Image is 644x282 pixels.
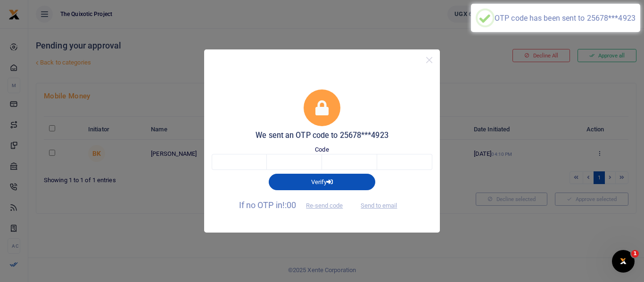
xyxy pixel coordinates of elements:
h5: We sent an OTP code to 25678***4923 [212,131,432,140]
iframe: Intercom live chat [612,250,635,273]
span: !:00 [282,200,296,210]
button: Close [422,53,436,67]
span: If no OTP in [239,200,351,210]
div: OTP code has been sent to 25678***4923 [495,14,636,23]
button: Verify [269,174,375,190]
label: Code [315,145,329,154]
span: 1 [631,250,639,258]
